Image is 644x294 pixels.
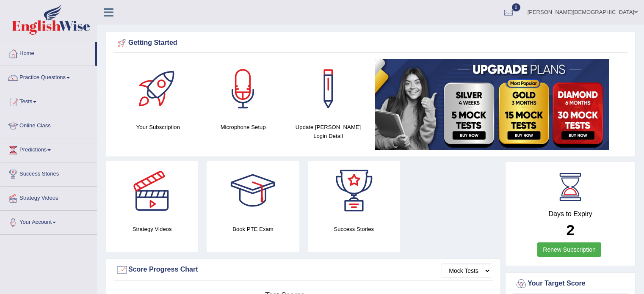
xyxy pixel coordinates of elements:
[120,123,196,132] h4: Your Subscription
[0,187,97,208] a: Strategy Videos
[515,210,626,218] h4: Days to Expiry
[515,278,626,290] div: Your Target Score
[116,264,491,276] div: Score Progress Chart
[0,138,97,159] a: Predictions
[290,123,367,140] h4: Update [PERSON_NAME] Login Detail
[0,66,97,87] a: Practice Questions
[0,114,97,135] a: Online Class
[207,225,299,234] h4: Book PTE Exam
[512,3,520,11] span: 0
[0,42,95,63] a: Home
[375,59,609,150] img: small5.jpg
[308,225,400,234] h4: Success Stories
[566,222,574,238] b: 2
[106,225,198,234] h4: Strategy Videos
[0,162,97,184] a: Success Stories
[537,242,601,257] a: Renew Subscription
[116,37,626,49] div: Getting Started
[0,211,97,232] a: Your Account
[0,90,97,111] a: Tests
[205,123,282,132] h4: Microphone Setup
